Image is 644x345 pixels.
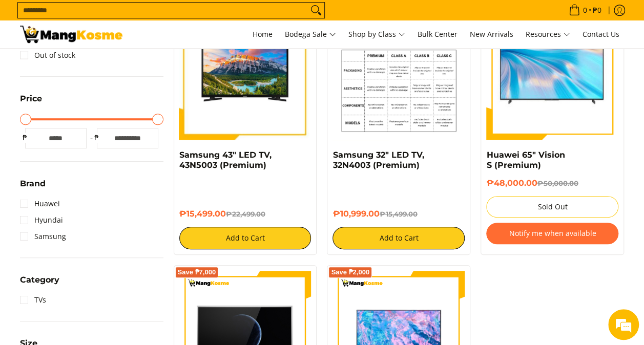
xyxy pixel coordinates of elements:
h6: ₱15,499.00 [179,209,311,219]
del: ₱50,000.00 [537,179,578,187]
a: Bulk Center [412,20,463,48]
del: ₱15,499.00 [379,210,417,218]
span: Bulk Center [418,29,458,39]
a: Contact Us [577,20,625,48]
a: Huawei [20,196,60,212]
span: Shop by Class [348,28,405,41]
img: TVs - Premium Television Brands l Mang Kosme [20,26,122,43]
span: • [566,5,605,16]
summary: Open [20,95,42,111]
img: Samsung 32" LED TV, 32N4003 (Premium) - 0 [333,8,465,140]
summary: Open [20,276,59,292]
img: samsung-43-inch-led-tv-full-view- mang-kosme [179,8,311,140]
a: Home [247,20,278,48]
button: Sold Out [486,196,618,218]
a: Samsung [20,228,66,245]
span: Save ₱2,000 [331,269,369,275]
button: Add to Cart [179,227,311,249]
a: Huawei 65" Vision S (Premium) [486,150,565,170]
span: Contact Us [583,29,619,39]
summary: Open [20,180,46,196]
span: We are offline. Please leave us a message. [22,106,179,209]
span: Category [20,276,59,284]
a: Shop by Class [343,20,410,48]
nav: Main Menu [133,20,625,48]
a: TVs [20,292,46,308]
button: Add to Cart [333,227,465,249]
div: Minimize live chat window [168,5,193,30]
span: Save ₱7,000 [178,269,216,275]
button: Notify me when available [486,223,618,244]
a: Samsung 32" LED TV, 32N4003 (Premium) [333,150,424,170]
a: Samsung 43" LED TV, 43N5003 (Premium) [179,150,272,170]
img: huawei-s-65-inch-4k-lcd-display-tv-full-view-mang-kosme [486,13,618,134]
a: New Arrivals [465,20,518,48]
del: ₱22,499.00 [226,210,265,218]
a: Bodega Sale [280,20,341,48]
span: New Arrivals [470,29,513,39]
textarea: Type your message and click 'Submit' [5,233,195,269]
button: Search [308,3,324,18]
span: Bodega Sale [285,28,336,41]
a: Resources [521,20,575,48]
div: Leave a message [53,57,172,71]
span: ₱ [92,133,102,143]
h6: ₱10,999.00 [333,209,465,219]
span: Resources [526,28,570,41]
span: Brand [20,180,46,188]
h6: ₱48,000.00 [486,178,618,188]
span: 0 [581,7,589,14]
em: Submit [150,269,186,283]
a: Hyundai [20,212,63,228]
span: ₱ [20,133,30,143]
a: Out of stock [20,47,75,63]
span: Price [20,95,42,103]
span: ₱0 [591,7,603,14]
span: Home [253,29,273,39]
